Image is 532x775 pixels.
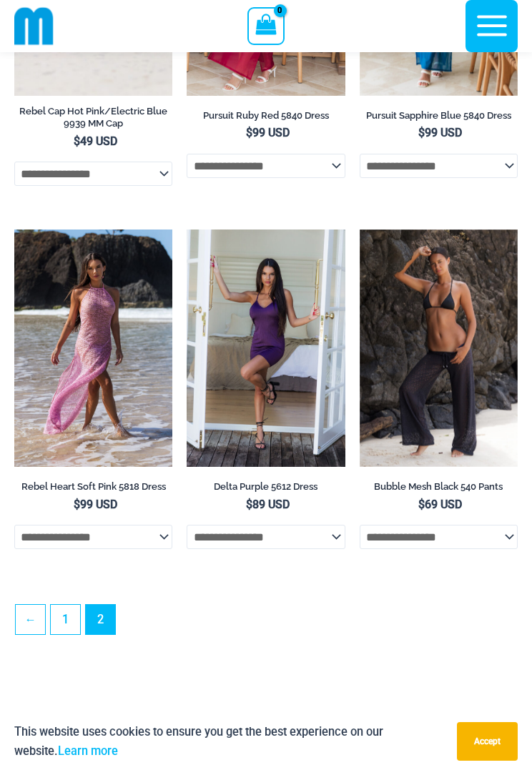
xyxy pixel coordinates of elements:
[360,229,518,467] a: Bubble Mesh Black 540 Pants 01Bubble Mesh Black 540 Pants 03Bubble Mesh Black 540 Pants 03
[360,480,518,498] a: Bubble Mesh Black 540 Pants
[360,109,518,127] a: Pursuit Sapphire Blue 5840 Dress
[14,480,172,493] h2: Rebel Heart Soft Pink 5818 Dress
[360,480,518,493] h2: Bubble Mesh Black 540 Pants
[247,7,284,44] a: View Shopping Cart, empty
[187,480,345,493] h2: Delta Purple 5612 Dress
[74,498,117,511] bdi: 99 USD
[74,498,80,511] span: $
[187,229,345,467] a: Delta Purple 5612 Dress 01Delta Purple 5612 Dress 03Delta Purple 5612 Dress 03
[86,605,115,634] span: Page 2
[360,229,518,467] img: Bubble Mesh Black 540 Pants 01
[187,229,345,467] img: Delta Purple 5612 Dress 01
[14,604,518,642] nav: Product Pagination
[14,105,172,129] h2: Rebel Cap Hot Pink/Electric Blue 9939 MM Cap
[246,498,290,511] bdi: 89 USD
[246,126,290,139] bdi: 99 USD
[51,605,80,634] a: Page 1
[418,126,425,139] span: $
[457,722,518,761] button: Accept
[14,480,172,498] a: Rebel Heart Soft Pink 5818 Dress
[187,480,345,498] a: Delta Purple 5612 Dress
[74,134,80,148] span: $
[14,722,446,761] p: This website uses cookies to ensure you get the best experience on our website.
[418,498,425,511] span: $
[360,109,518,122] h2: Pursuit Sapphire Blue 5840 Dress
[14,105,172,134] a: Rebel Cap Hot Pink/Electric Blue 9939 MM Cap
[418,126,462,139] bdi: 99 USD
[418,498,462,511] bdi: 69 USD
[246,498,252,511] span: $
[58,744,118,758] a: Learn more
[246,126,252,139] span: $
[14,229,172,467] a: Rebel Heart Soft Pink 5818 Dress 01Rebel Heart Soft Pink 5818 Dress 04Rebel Heart Soft Pink 5818 ...
[14,6,54,46] img: cropped mm emblem
[187,109,345,127] a: Pursuit Ruby Red 5840 Dress
[16,605,45,634] a: ←
[14,229,172,467] img: Rebel Heart Soft Pink 5818 Dress 01
[187,109,345,122] h2: Pursuit Ruby Red 5840 Dress
[74,134,117,148] bdi: 49 USD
